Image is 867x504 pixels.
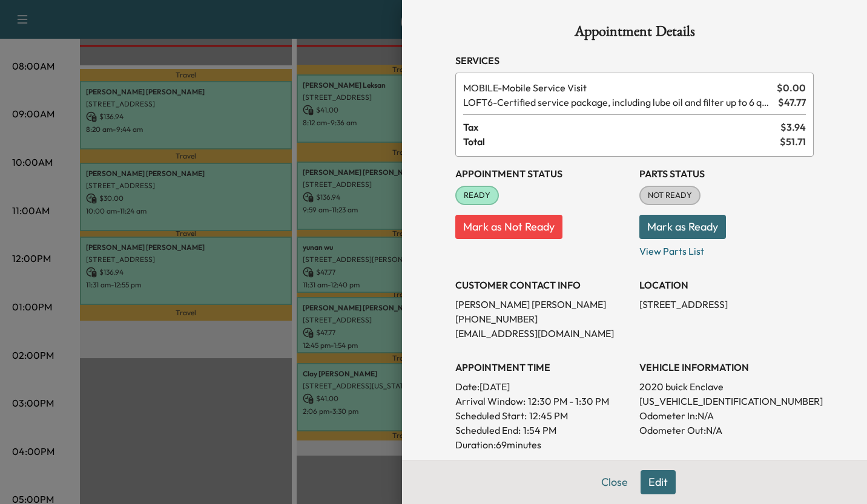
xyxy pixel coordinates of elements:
[455,278,630,292] h3: CUSTOMER CONTACT INFO
[455,297,630,312] p: [PERSON_NAME] [PERSON_NAME]
[455,437,630,452] p: Duration: 69 minutes
[780,134,806,149] span: $ 51.71
[463,134,780,149] span: Total
[528,394,609,408] span: 12:30 PM - 1:30 PM
[463,80,772,95] span: Mobile Service Visit
[639,297,814,312] p: [STREET_ADDRESS]
[641,470,676,494] button: Edit
[455,166,630,181] h3: Appointment Status
[639,423,814,437] p: Odometer Out: N/A
[639,278,814,292] h3: LOCATION
[639,215,726,239] button: Mark as Ready
[455,215,562,239] button: Mark as Not Ready
[639,394,814,408] p: [US_VEHICLE_IDENTIFICATION_NUMBER]
[455,423,521,437] p: Scheduled End:
[455,394,630,408] p: Arrival Window:
[463,95,773,110] span: Certified service package, including lube oil and filter up to 6 quarts, tire rotation.
[529,408,568,423] p: 12:45 PM
[639,166,814,181] h3: Parts Status
[463,120,780,134] span: Tax
[455,379,630,394] p: Date: [DATE]
[641,189,699,201] span: NOT READY
[457,189,498,201] span: READY
[639,408,814,423] p: Odometer In: N/A
[639,379,814,394] p: 2020 buick Enclave
[778,95,806,110] span: $ 47.77
[639,360,814,375] h3: VEHICLE INFORMATION
[780,120,806,134] span: $ 3.94
[593,470,636,494] button: Close
[777,80,806,95] span: $ 0.00
[639,239,814,258] p: View Parts List
[455,312,630,326] p: [PHONE_NUMBER]
[455,360,630,375] h3: APPOINTMENT TIME
[455,408,527,423] p: Scheduled Start:
[455,326,630,341] p: [EMAIL_ADDRESS][DOMAIN_NAME]
[523,423,556,437] p: 1:54 PM
[455,24,814,44] h1: Appointment Details
[455,53,814,68] h3: Services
